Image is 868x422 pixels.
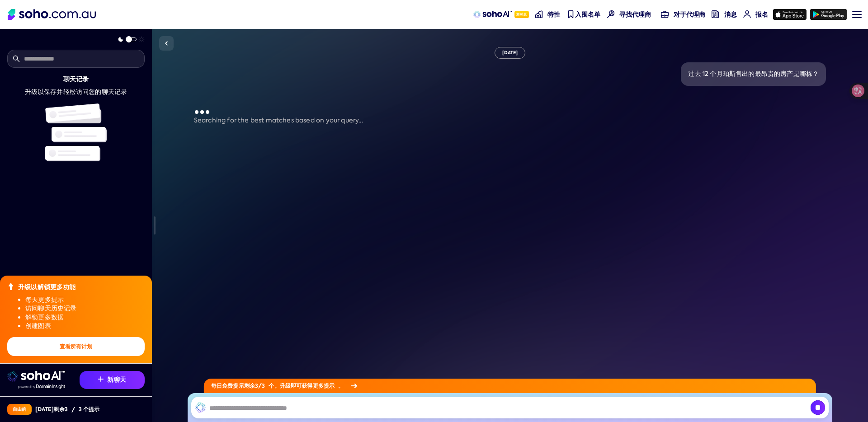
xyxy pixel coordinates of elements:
img: 谷歌播放图标 [810,9,847,20]
img: 属性导航图标 [535,10,543,18]
font: 查看所有计划 [60,342,92,350]
font: 对于代理商 [674,10,705,19]
img: 升级图标 [7,283,14,290]
font: 入围名单 [575,10,600,19]
font: 聊天记录 [63,75,89,84]
font: 报名 [755,10,768,19]
font: 自由的 [13,406,26,413]
img: 代理导航图标 [743,10,751,18]
button: 查看所有计划 [7,337,145,356]
img: 箭头图标 [351,384,357,388]
font: 个 [269,382,274,389]
font: / [71,406,75,413]
font: 消息 [724,10,737,19]
font: 寻找代理商 [619,10,651,19]
button: Cancel request [811,400,825,415]
button: 新聊天 [80,371,145,389]
font: [DATE]剩余 [35,405,65,413]
img: 应用商店图标 [773,9,807,20]
img: 聊天记录插图 [45,103,107,161]
img: 数据由 Domain Insight 提供 [18,384,65,389]
img: 苏荷区标志 [8,9,96,20]
font: 。升级即可获得更多提示 [274,382,335,389]
font: 解锁更多数据 [25,313,64,321]
font: 每天更多提示 [25,295,64,304]
font: 。 [338,382,344,389]
img: 推荐图标 [98,376,104,382]
img: sohoai 徽标 [7,371,65,382]
font: 测试版 [516,12,527,17]
img: 代理导航图标 [661,10,669,18]
img: 查找代理图标 [607,10,615,18]
font: [DATE] [502,49,518,56]
p: Searching for the best matches based on your query... [194,116,826,125]
font: 3 [65,405,68,413]
img: SohoAI 标志黑色 [195,402,206,413]
font: 访问聊天历史记录 [25,304,76,312]
font: 每日免费提示剩余3/3 [211,382,265,389]
img: sohoAI 徽标 [473,11,512,18]
font: 创建图表 [25,322,51,330]
font: 升级以解锁更多功能 [18,282,76,291]
img: 新闻导航图标 [712,10,719,18]
font: 特性 [547,10,560,19]
font: 3 个提示 [79,405,99,413]
img: 侧边栏切换图标 [161,38,172,49]
font: 升级以保存并轻松访问您的聊天记录 [25,88,127,96]
img: 候选名单导航图标 [567,10,575,18]
img: 发送图标 [811,400,825,415]
font: 过去 12 个月珀斯售出的最昂贵的房产是哪栋？ [688,70,819,78]
font: 新聊天 [107,375,127,384]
